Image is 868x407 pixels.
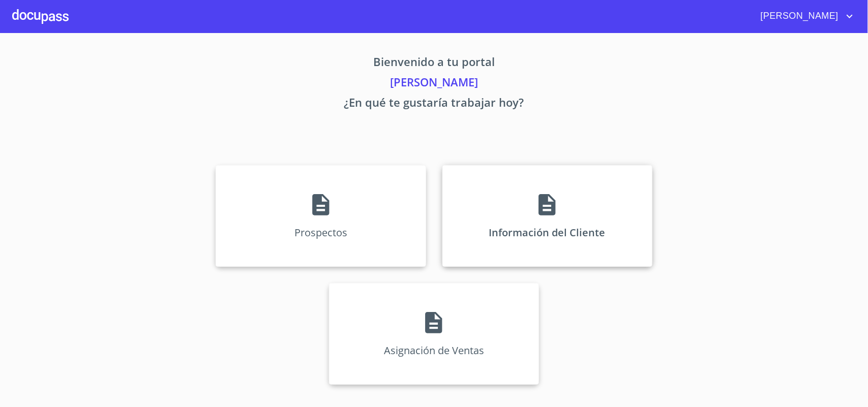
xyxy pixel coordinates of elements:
[489,226,606,239] p: Información del Cliente
[121,94,747,114] p: ¿En qué te gustaría trabajar hoy?
[384,343,484,357] p: Asignación de Ventas
[753,8,856,24] button: account of current user
[121,74,747,94] p: [PERSON_NAME]
[753,8,844,24] span: [PERSON_NAME]
[294,226,347,239] p: Prospectos
[121,53,747,74] p: Bienvenido a tu portal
